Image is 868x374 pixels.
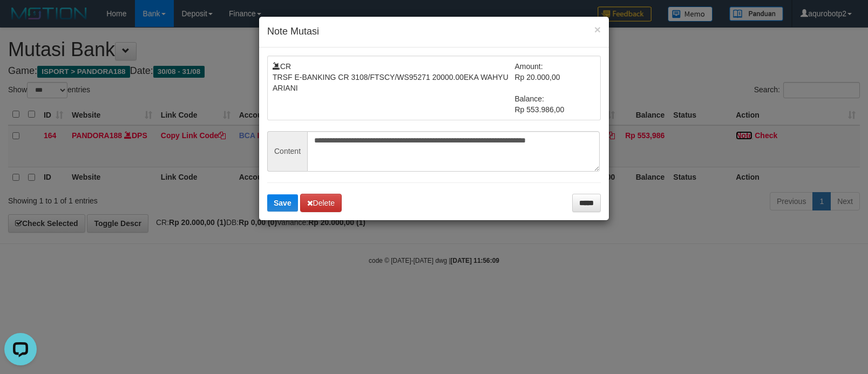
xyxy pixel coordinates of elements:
[273,61,515,115] td: CR TRSF E-BANKING CR 3108/FTSCY/WS95271 20000.00EKA WAHYU ARIANI
[307,199,335,207] span: Delete
[515,61,596,115] td: Amount: Rp 20.000,00 Balance: Rp 553.986,00
[4,4,37,37] button: Open LiveChat chat widget
[267,131,307,172] span: Content
[267,194,298,212] button: Save
[267,25,601,39] h4: Note Mutasi
[594,24,601,35] button: ×
[300,194,342,212] button: Delete
[274,199,291,207] span: Save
